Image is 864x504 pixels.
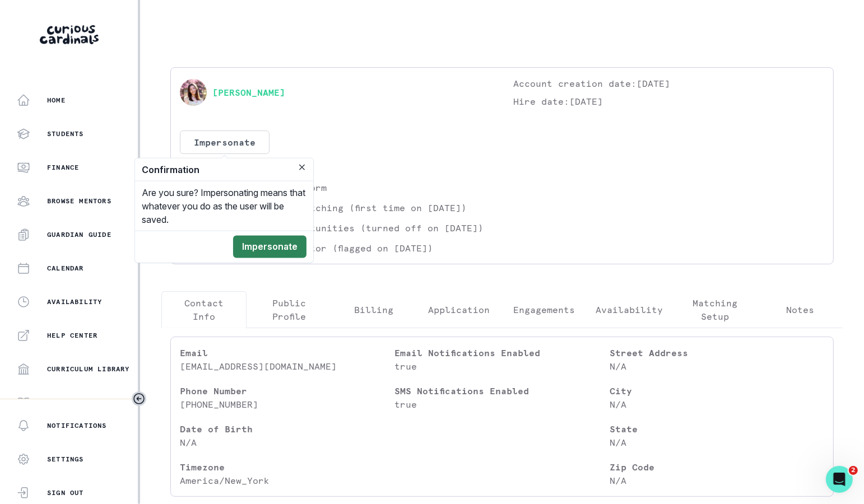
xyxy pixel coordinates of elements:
button: Impersonate [233,236,306,258]
p: Mentor Handbook [47,398,116,407]
button: Close [295,161,309,174]
p: Billing [354,303,393,316]
header: Confirmation [135,158,313,181]
p: Account creation date: [DATE] [513,77,824,90]
p: Accepting Opportunities (turned off on [DATE]) [226,221,484,235]
span: 2 [849,466,858,475]
img: Curious Cardinals Logo [40,25,99,44]
div: Are you sure? Impersonating means that whatever you do as the user will be saved. [135,181,313,231]
iframe: Intercom live chat [826,466,853,493]
p: Browse Mentors [47,197,112,206]
p: Guardian Guide [47,230,112,239]
p: Eligible for matching (first time on [DATE]) [226,201,467,214]
p: Calendar [47,264,84,273]
p: Engagements [513,303,575,316]
p: Help Center [47,331,97,340]
p: Phone Number [180,384,394,398]
p: [EMAIL_ADDRESS][DOMAIN_NAME] [180,360,394,373]
p: Notes [786,303,814,316]
p: Home [47,96,66,105]
p: Finance [47,163,79,172]
p: Timezone [180,460,394,474]
p: Hire date: [DATE] [513,95,824,108]
p: Students [47,129,84,138]
p: Zip Code [610,460,824,474]
a: [PERSON_NAME] [212,86,285,99]
p: Availability [596,303,663,316]
p: N/A [610,398,824,411]
p: N/A [610,360,824,373]
p: Notifications [47,421,107,430]
p: N/A [180,436,394,449]
p: Curriculum Library [47,365,130,374]
button: Impersonate [180,130,270,154]
p: Sign Out [47,488,84,497]
p: [PHONE_NUMBER] [180,398,394,411]
p: true [394,398,609,411]
p: Flag as bad mentor (flagged on [DATE]) [226,241,433,255]
p: N/A [610,474,824,487]
p: SMS Notifications Enabled [394,384,609,398]
p: Public Profile [256,296,322,323]
p: City [610,384,824,398]
p: Street Address [610,346,824,360]
p: Settings [47,455,84,464]
button: Toggle sidebar [132,391,146,406]
p: State [610,422,824,436]
p: true [394,360,609,373]
p: America/New_York [180,474,394,487]
p: N/A [610,436,824,449]
p: Date of Birth [180,422,394,436]
p: Email [180,346,394,360]
p: Contact Info [171,296,237,323]
p: Email Notifications Enabled [394,346,609,360]
p: Availability [47,297,102,306]
p: Matching Setup [682,296,749,323]
p: Application [428,303,490,316]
